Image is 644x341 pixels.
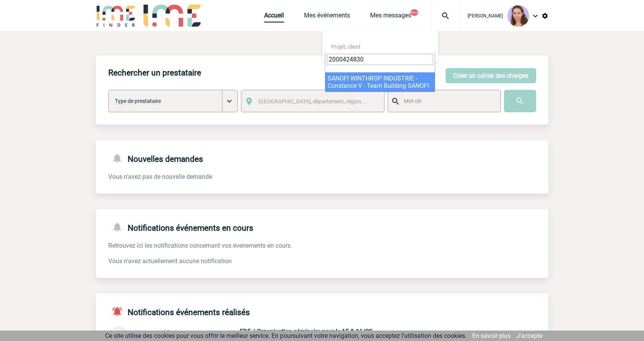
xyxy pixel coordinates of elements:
span: EDF / Organisation séminaire pour le 15 & 16/09 [240,328,372,335]
img: 101030-1.png [507,5,529,27]
a: En savoir plus [472,332,511,339]
span: [PERSON_NAME] [468,13,503,19]
a: Mes événements [304,12,350,22]
span: Vous n'avez pas de nouvelle demande [108,173,212,180]
input: Mot clé [402,96,494,106]
h4: Notifications événements en cours [108,221,253,233]
h4: Rechercher un prestataire [108,68,201,77]
img: notifications-24-px-g.png [111,153,128,164]
button: 99+ [410,9,418,16]
span: admin 16 (1) [134,329,171,337]
span: [GEOGRAPHIC_DATA], département, région... [258,98,366,105]
span: Vous n'avez actuellement aucune notification [108,257,232,265]
span: Projet, client [331,44,360,50]
a: J'accepte [516,332,542,339]
h4: Notifications événements réalisés [108,306,250,317]
a: Mes messages [370,12,411,22]
h4: Nouvelles demandes [108,153,203,164]
img: IME-Finder [96,5,136,27]
img: notifications-24-px-g.png [111,221,128,233]
img: notifications-active-24-px-r.png [111,306,128,317]
a: Accueil [264,12,284,22]
li: SANOFI WINTHROP INDUSTRIE - Constance V - Team Building SANOFI [325,72,435,92]
span: Retrouvez ici les notifications concernant vos évenements en cours. [108,242,292,249]
span: Ce site utilise des cookies pour vous offrir le meilleur service. En poursuivant votre navigation... [105,332,466,339]
input: Submit [504,90,536,112]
